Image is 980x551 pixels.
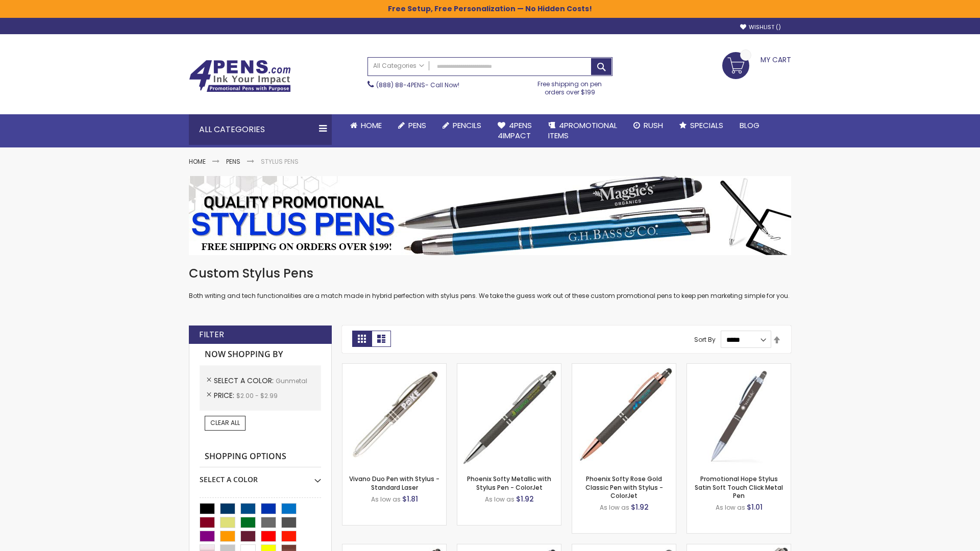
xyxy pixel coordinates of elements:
strong: Shopping Options [200,446,321,468]
a: Phoenix Softy Metallic with Stylus Pen - ColorJet [467,474,551,491]
a: Pens [226,157,240,166]
img: Phoenix Softy Rose Gold Classic Pen with Stylus - ColorJet-Gunmetal [572,364,676,467]
a: Pens [390,114,434,137]
a: All Categories [368,58,429,74]
span: $1.01 [747,502,763,512]
a: Phoenix Softy Metallic with Stylus Pen - ColorJet-Gunmetal [457,363,561,372]
a: Home [189,157,206,166]
span: Blog [740,120,759,131]
img: Phoenix Softy Metallic with Stylus Pen - ColorJet-Gunmetal [457,364,561,467]
a: Blog [731,114,768,137]
a: (888) 88-4PENS [376,81,425,89]
a: Clear All [205,416,246,430]
span: - Call Now! [376,81,459,89]
a: 4Pens4impact [489,114,540,147]
span: As low as [485,495,514,504]
strong: Stylus Pens [261,157,299,166]
span: $2.00 - $2.99 [236,391,278,400]
span: Clear All [210,418,240,427]
div: All Categories [189,114,332,145]
a: Specials [671,114,731,137]
img: 4Pens Custom Pens and Promotional Products [189,60,291,92]
a: Rush [625,114,671,137]
strong: Grid [352,331,372,347]
a: Pencils [434,114,489,137]
span: Pens [408,120,426,131]
span: Gunmetal [276,377,307,385]
span: Select A Color [214,375,276,386]
strong: Filter [199,329,224,340]
span: Rush [644,120,663,131]
a: Wishlist [740,23,781,31]
img: Stylus Pens [189,176,791,255]
h1: Custom Stylus Pens [189,265,791,282]
span: $1.92 [516,494,534,504]
a: Vivano Duo Pen with Stylus - Standard Laser [349,474,439,491]
span: 4PROMOTIONAL ITEMS [548,120,617,141]
span: Specials [690,120,723,131]
div: Free shipping on pen orders over $199 [527,76,613,96]
a: Phoenix Softy Rose Gold Classic Pen with Stylus - ColorJet-Gunmetal [572,363,676,372]
a: 4PROMOTIONALITEMS [540,114,625,147]
a: Vivano Duo Pen with Stylus - Standard Laser-Gunmetal [342,363,446,372]
span: Pencils [453,120,481,131]
label: Sort By [694,335,716,344]
span: Home [361,120,382,131]
img: Vivano Duo Pen with Stylus - Standard Laser-Gunmetal [342,364,446,467]
div: Select A Color [200,467,321,485]
a: Phoenix Softy Rose Gold Classic Pen with Stylus - ColorJet [585,474,663,499]
span: $1.81 [402,494,418,504]
span: As low as [716,503,745,512]
a: Home [342,114,390,137]
span: 4Pens 4impact [498,120,532,141]
span: $1.92 [631,502,649,512]
a: Promotional Hope Stylus Satin Soft Touch Click Metal Pen-Gunmetal [687,363,791,372]
img: Promotional Hope Stylus Satin Soft Touch Click Metal Pen-Gunmetal [687,364,791,467]
span: As low as [600,503,629,512]
div: Both writing and tech functionalities are a match made in hybrid perfection with stylus pens. We ... [189,265,791,300]
span: All Categories [373,62,424,70]
strong: Now Shopping by [200,344,321,365]
span: Price [214,390,236,400]
span: As low as [371,495,401,504]
a: Promotional Hope Stylus Satin Soft Touch Click Metal Pen [695,474,783,499]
